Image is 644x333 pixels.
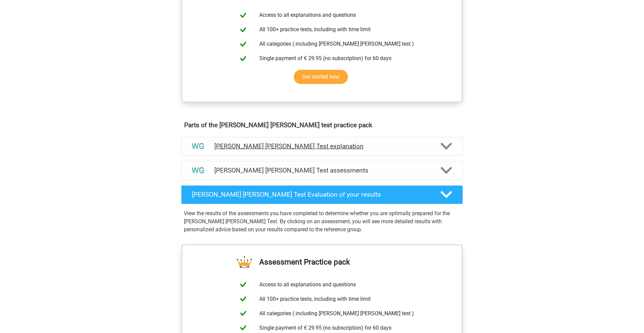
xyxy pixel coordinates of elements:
[178,137,466,156] a: explanations [PERSON_NAME] [PERSON_NAME] Test explanation
[190,162,207,179] img: watson glaser test assessments
[214,166,430,174] h4: [PERSON_NAME] [PERSON_NAME] Test assessments
[184,209,460,234] p: View the results of the assessments you have completed to determine whether you are optimally pre...
[178,161,466,180] a: assessments [PERSON_NAME] [PERSON_NAME] Test assessments
[184,121,460,129] h4: Parts of the [PERSON_NAME] [PERSON_NAME] test practice pack
[294,70,348,84] a: Get started now
[214,142,430,150] h4: [PERSON_NAME] [PERSON_NAME] Test explanation
[190,138,207,155] img: watson glaser test explanations
[178,185,466,204] a: [PERSON_NAME] [PERSON_NAME] Test Evaluation of your results
[192,191,430,198] h4: [PERSON_NAME] [PERSON_NAME] Test Evaluation of your results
